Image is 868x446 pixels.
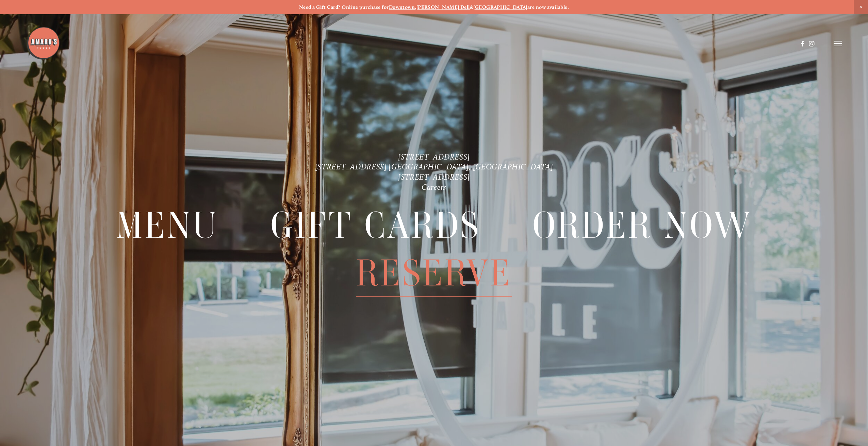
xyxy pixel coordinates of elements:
[533,201,752,248] a: Order Now
[271,201,480,248] a: Gift Cards
[398,172,470,182] a: [STREET_ADDRESS]
[527,4,569,10] strong: are now available.
[473,4,527,10] a: [GEOGRAPHIC_DATA]
[116,201,219,248] a: Menu
[356,249,512,296] a: Reserve
[422,182,446,192] a: Careers
[416,4,470,10] a: [PERSON_NAME] Dell
[398,152,470,161] a: [STREET_ADDRESS]
[26,26,60,60] img: Amaro's Table
[389,4,415,10] a: Downtown
[415,4,416,10] strong: ,
[470,4,473,10] strong: &
[299,4,389,10] strong: Need a Gift Card? Online purchase for
[315,162,553,171] a: [STREET_ADDRESS] [GEOGRAPHIC_DATA], [GEOGRAPHIC_DATA]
